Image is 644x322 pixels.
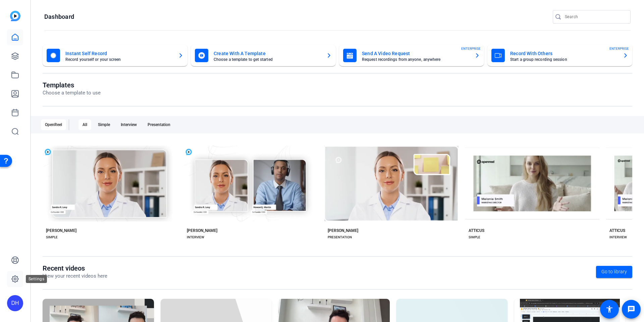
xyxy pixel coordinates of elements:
[78,119,91,130] div: All
[43,45,187,66] button: Instant Self RecordRecord yourself or your screen
[487,45,632,66] button: Record With OthersStart a group recording sessionENTERPRISE
[26,275,47,283] div: Settings
[94,119,114,130] div: Simple
[609,228,625,233] div: ATTICUS
[191,45,336,66] button: Create With A TemplateChoose a template to get started
[339,45,484,66] button: Send A Video RequestRequest recordings from anyone, anywhereENTERPRISE
[601,268,627,275] span: Go to library
[461,46,481,51] span: ENTERPRISE
[10,11,20,21] img: blue-gradient.svg
[328,235,352,240] div: PRESENTATION
[43,81,101,89] h1: Templates
[7,295,23,311] div: DH
[510,49,618,57] mat-card-title: Record With Others
[117,119,141,130] div: Interview
[469,228,484,233] div: ATTICUS
[144,119,174,130] div: Presentation
[627,305,635,313] mat-icon: message
[596,266,632,278] a: Go to library
[214,57,321,62] mat-card-subtitle: Choose a template to get started
[41,119,66,130] div: OpenReel
[43,272,107,280] p: View your recent videos here
[43,264,107,272] h1: Recent videos
[609,235,627,240] div: INTERVIEW
[214,49,321,57] mat-card-title: Create With A Template
[46,228,76,233] div: [PERSON_NAME]
[65,57,173,62] mat-card-subtitle: Record yourself or your screen
[65,49,173,57] mat-card-title: Instant Self Record
[43,89,101,97] p: Choose a template to use
[46,235,58,240] div: SIMPLE
[362,57,469,62] mat-card-subtitle: Request recordings from anyone, anywhere
[362,49,469,57] mat-card-title: Send A Video Request
[605,305,613,313] mat-icon: accessibility
[44,13,74,21] h1: Dashboard
[609,46,629,51] span: ENTERPRISE
[565,13,625,21] input: Search
[187,228,217,233] div: [PERSON_NAME]
[510,57,618,62] mat-card-subtitle: Start a group recording session
[328,228,358,233] div: [PERSON_NAME]
[187,235,204,240] div: INTERVIEW
[469,235,480,240] div: SIMPLE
